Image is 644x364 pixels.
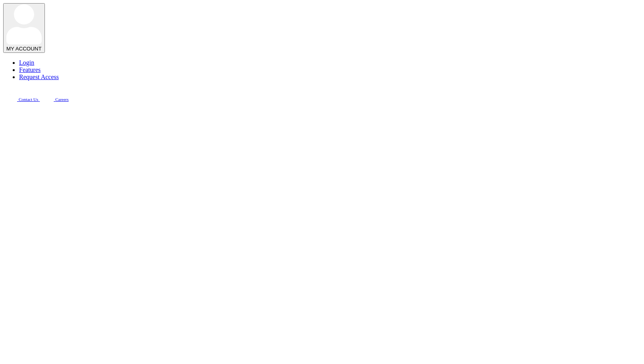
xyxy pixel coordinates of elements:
a: Contact Us [3,95,40,102]
a: Features [19,66,41,73]
img: Beacon Funding chat [3,87,17,101]
a: Login [19,59,34,66]
a: Request Access [19,74,59,80]
span: Careers [55,97,69,102]
img: Beacon Funding Careers [40,87,54,101]
a: Careers [40,95,69,102]
button: MY ACCOUNT [3,3,45,53]
span: Contact Us [19,97,38,102]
